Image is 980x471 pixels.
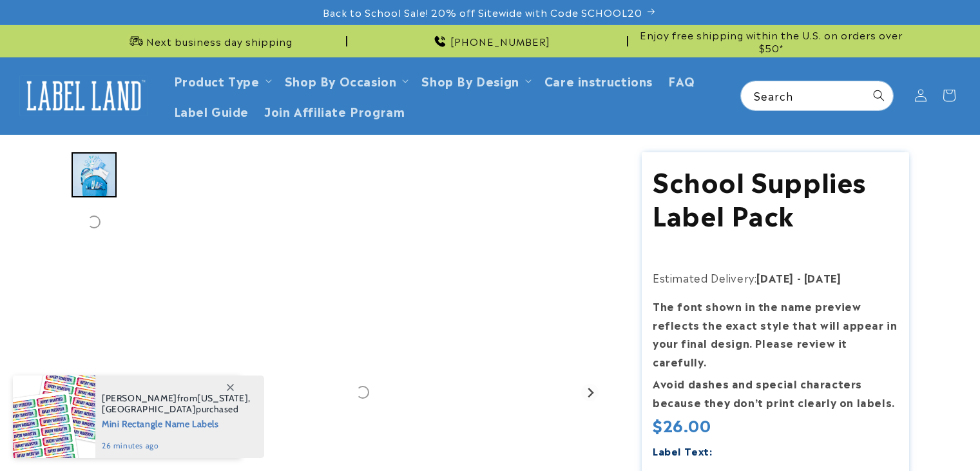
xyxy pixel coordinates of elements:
p: Estimated Delivery: [653,268,898,287]
span: [GEOGRAPHIC_DATA] [102,403,196,415]
a: Product Type [174,72,260,89]
span: $26.00 [653,415,711,435]
span: from , purchased [102,393,251,415]
div: Announcement [352,25,628,57]
strong: - [797,270,802,285]
div: Go to slide 1 [72,152,117,197]
div: Announcement [72,25,347,57]
a: FAQ [660,65,703,95]
strong: [DATE] [756,270,794,285]
summary: Shop By Design [414,65,536,95]
span: Care instructions [544,73,653,88]
a: Label Land [15,71,153,121]
img: Label Land [19,75,148,115]
div: Go to slide 2 [72,199,117,245]
button: Search [865,81,893,110]
span: [PERSON_NAME] [102,392,177,404]
span: Next business day shipping [146,35,293,48]
span: [PHONE_NUMBER] [450,35,550,48]
strong: Avoid dashes and special characters because they don’t print clearly on labels. [653,376,895,410]
div: Announcement [633,25,909,57]
summary: Product Type [166,65,277,95]
span: Mini Rectangle Name Labels [102,415,251,431]
span: Join Affiliate Program [264,103,405,118]
img: School supplies label pack [72,152,117,197]
h1: School Supplies Label Pack [653,163,898,230]
strong: The font shown in the name preview reflects the exact style that will appear in your final design... [653,298,897,369]
a: Join Affiliate Program [256,95,412,126]
a: Label Guide [166,95,257,126]
a: Shop By Design [421,72,519,89]
button: Next slide [581,384,599,401]
label: Label Text: [653,443,713,458]
span: 26 minutes ago [102,440,251,452]
span: FAQ [668,73,695,88]
summary: Shop By Occasion [277,65,414,95]
strong: [DATE] [804,270,841,285]
span: [US_STATE] [197,392,248,404]
span: Enjoy free shipping within the U.S. on orders over $50* [633,28,909,54]
a: Care instructions [537,65,660,95]
span: Label Guide [174,103,249,118]
span: Shop By Occasion [285,73,397,88]
span: Back to School Sale! 20% off Sitewide with Code SCHOOL20 [323,6,642,19]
